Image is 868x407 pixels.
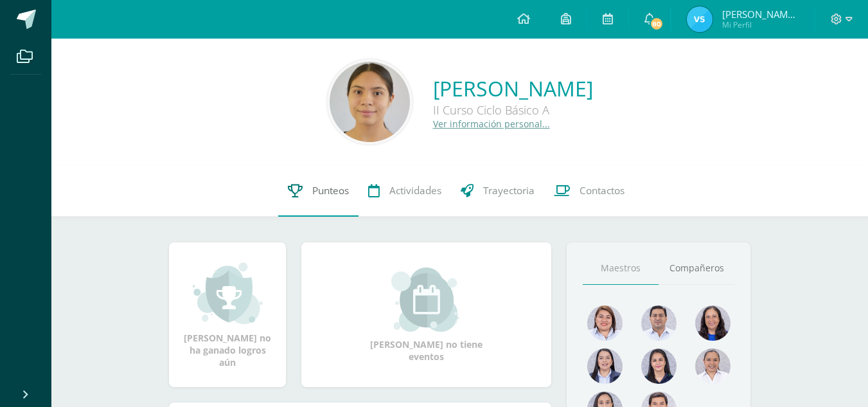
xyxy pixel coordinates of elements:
div: [PERSON_NAME] no ha ganado logros aún [182,261,273,368]
img: event_small.png [391,267,461,332]
img: achievement_small.png [193,261,263,325]
a: Punteos [278,165,359,217]
span: Punteos [312,184,349,197]
img: d869f4b24ccbd30dc0e31b0593f8f022.png [695,348,731,384]
a: Contactos [544,165,634,217]
a: Maestros [583,252,659,285]
div: [PERSON_NAME] no tiene eventos [362,267,491,363]
img: d792aa8378611bc2176bef7acb84e6b1.png [587,348,623,384]
img: 9ac376e517150ea7a947938ae8e8916a.png [687,6,713,32]
span: Trayectoria [483,184,535,197]
img: 4aef44b995f79eb6d25e8fea3fba8193.png [695,305,731,341]
span: [PERSON_NAME][US_STATE] [722,8,799,21]
a: Compañeros [659,252,734,285]
img: 915cdc7588786fd8223dd02568f7fda0.png [587,305,623,341]
span: Actividades [389,184,441,197]
img: 6bc5668d4199ea03c0854e21131151f7.png [641,348,677,384]
a: [PERSON_NAME] [433,75,593,102]
a: Trayectoria [451,165,544,217]
a: Actividades [359,165,451,217]
div: II Curso Ciclo Básico A [433,102,593,118]
span: Contactos [580,184,624,197]
span: Mi Perfil [722,19,799,30]
a: Ver información personal... [433,118,550,130]
span: 80 [650,17,664,31]
img: 0e82cc7bcdc9af6e4243af6c8f807e9d.png [330,62,410,142]
img: 9a0812c6f881ddad7942b4244ed4a083.png [641,305,677,341]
